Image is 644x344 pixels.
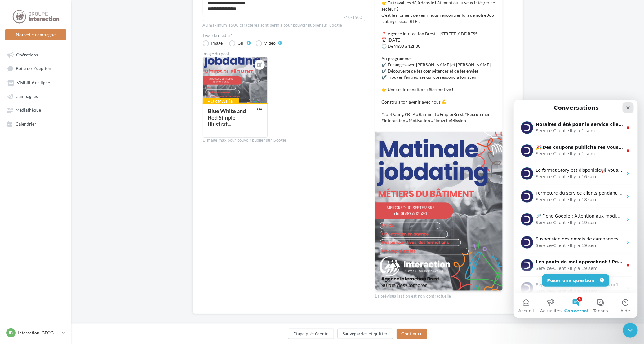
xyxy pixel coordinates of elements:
a: Médiathèque [4,104,68,115]
button: Étape précédente [288,329,334,339]
img: Profile image for Service-Client [7,159,20,172]
div: • Il y a 18 sem [53,97,84,103]
div: Image [211,41,223,45]
img: Profile image for Service-Client [7,182,20,195]
label: 710/1500 [203,14,365,21]
div: Vidéo [264,41,276,45]
button: Tâches [74,193,99,218]
div: Service-Client [22,188,52,195]
span: Fermeture du service clients pendant les ponts de mai Le pôle clients sera absent pendant les pon... [22,91,501,96]
button: Actualités [25,193,50,218]
span: Actualités [26,209,48,213]
a: Boîte de réception [4,63,68,74]
span: Visibilité en ligne [17,80,50,85]
span: Tâches [79,209,94,213]
div: • Il y a 1 sem [53,51,81,57]
div: Service-Client [22,97,52,103]
img: Profile image for Service-Client [7,68,20,80]
div: • Il y a 1 sem [53,28,81,34]
div: Formatée [203,98,239,105]
button: Continuer [397,329,427,339]
a: Visibilité en ligne [4,77,68,88]
span: Aide [107,209,117,213]
div: Service-Client [22,143,52,149]
div: Service-Client [22,74,52,80]
span: 🎉 Des coupons publicitaires vous attendent ! Profitez dès maintenant des coupons qui vous ont été... [22,45,539,50]
div: Service-Client [22,28,52,34]
div: Image du post [203,51,365,56]
img: Profile image for Service-Client [7,113,20,126]
label: Type de média * [203,33,365,37]
img: Profile image for Service-Client [7,136,20,149]
a: Calendrier [4,118,68,129]
img: Profile image for Service-Client [7,45,20,57]
img: Profile image for Service-Client [7,90,20,103]
div: • Il y a 19 sem [53,165,84,172]
div: Service-Client [22,165,52,172]
a: Campagnes [4,90,68,102]
div: GIF [238,41,245,45]
div: La prévisualisation est non-contractuelle [375,291,503,299]
span: Calendrier [16,121,36,126]
div: • Il y a 16 sem [53,74,84,80]
div: • Il y a 20 sem [53,188,84,195]
div: Service-Client [22,120,52,126]
div: 1 image max pour pouvoir publier sur Google [203,138,365,143]
span: Accueil [5,209,20,213]
button: Aide [99,193,124,218]
iframe: Intercom live chat [514,100,638,318]
div: • Il y a 19 sem [53,143,84,149]
button: Conversations [50,193,74,218]
span: Les ponts de mai approchent ! Pensez à mettre à jour vos horaires pour éviter toute confusion côt... [22,160,631,165]
span: Médiathèque [16,108,41,113]
button: Nouvelle campagne [5,29,66,40]
p: Interaction [GEOGRAPHIC_DATA] [18,330,59,336]
button: Poser une question [29,174,96,187]
span: IB [9,330,13,336]
div: • Il y a 19 sem [53,120,84,126]
a: IB Interaction [GEOGRAPHIC_DATA] [5,327,66,339]
span: Campagnes [16,94,38,99]
span: Boîte de réception [16,66,51,71]
span: Opérations [16,52,38,57]
div: Service-Client [22,51,52,57]
iframe: Intercom live chat [623,323,638,338]
div: Au maximum 1500 caractères sont permis pour pouvoir publier sur Google [203,23,365,28]
div: Blue White and Red Simple Illustrat... [208,108,246,127]
a: Opérations [4,49,68,60]
span: Conversations [51,209,86,213]
button: Sauvegarder et quitter [337,329,393,339]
